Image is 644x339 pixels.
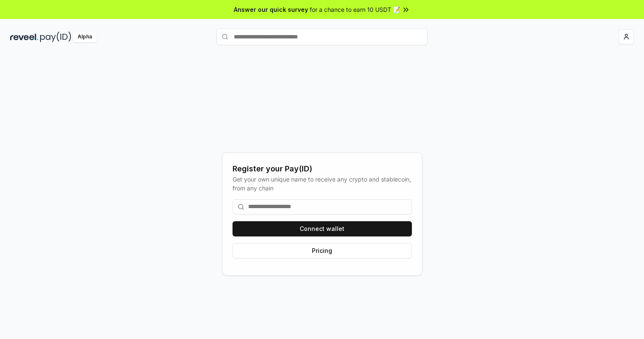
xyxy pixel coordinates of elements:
div: Alpha [73,32,97,42]
button: Connect wallet [233,221,412,236]
div: Get your own unique name to receive any crypto and stablecoin, from any chain [233,175,412,193]
div: Register your Pay(ID) [233,163,412,175]
span: Answer our quick survey [234,5,308,14]
span: for a chance to earn 10 USDT 📝 [310,5,400,14]
button: Pricing [233,243,412,258]
img: pay_id [40,32,71,42]
img: reveel_dark [10,32,38,42]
